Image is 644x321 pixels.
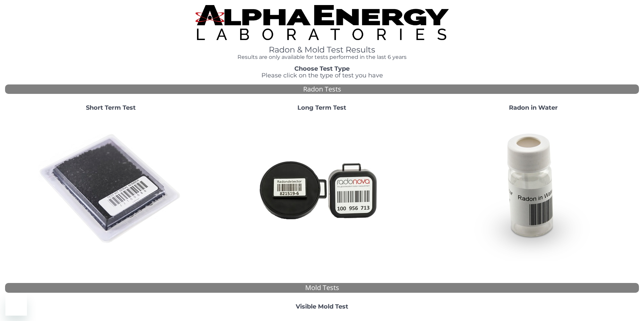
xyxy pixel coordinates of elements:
[5,84,639,94] div: Radon Tests
[461,117,606,261] img: RadoninWater.jpg
[261,72,383,79] span: Please click on the type of test you have
[509,104,558,111] strong: Radon in Water
[250,117,394,261] img: Radtrak2vsRadtrak3.jpg
[297,104,346,111] strong: Long Term Test
[296,303,348,310] strong: Visible Mold Test
[38,117,183,261] img: ShortTerm.jpg
[86,104,136,111] strong: Short Term Test
[195,5,449,40] img: TightCrop.jpg
[195,54,449,60] h4: Results are only available for tests performed in the last 6 years
[195,45,449,54] h1: Radon & Mold Test Results
[5,294,27,316] iframe: Button to launch messaging window
[5,283,639,293] div: Mold Tests
[294,65,350,72] strong: Choose Test Type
